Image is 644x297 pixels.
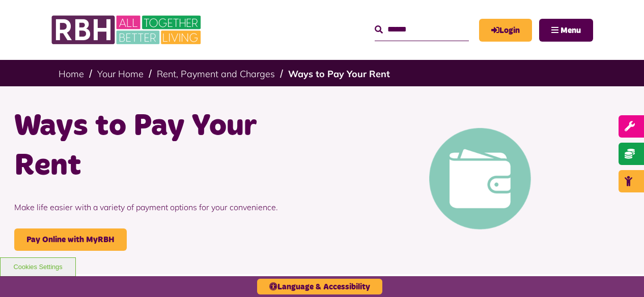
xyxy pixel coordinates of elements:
[157,68,275,80] a: Rent, Payment and Charges
[288,68,390,80] a: Ways to Pay Your Rent
[561,26,581,35] span: Menu
[539,19,593,42] button: Navigation
[14,107,315,186] h1: Ways to Pay Your Rent
[51,10,204,50] img: RBH
[257,279,382,294] button: Language & Accessibility
[598,251,644,297] iframe: Netcall Web Assistant for live chat
[479,19,532,42] a: MyRBH
[14,228,127,251] a: Pay Online with MyRBH
[97,68,144,80] a: Your Home
[59,68,84,80] a: Home
[14,186,315,228] p: Make life easier with a variety of payment options for your convenience.
[429,128,531,229] img: Pay Rent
